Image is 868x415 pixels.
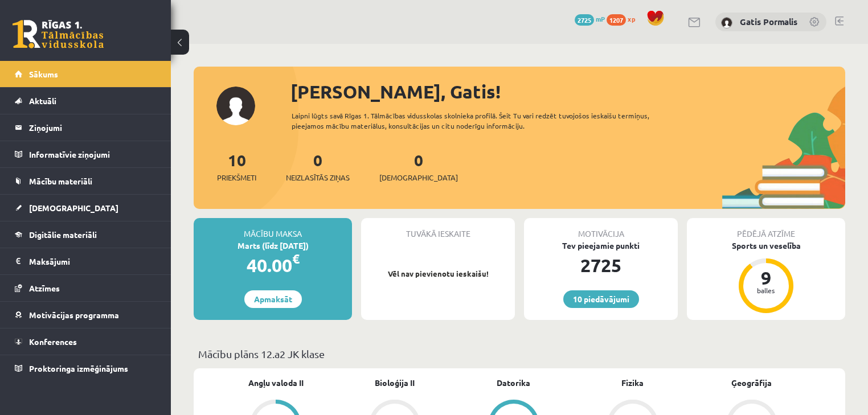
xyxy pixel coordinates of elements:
a: Bioloģija II [375,377,415,389]
a: 10Priekšmeti [217,150,256,183]
div: [PERSON_NAME], Gatis! [290,78,845,105]
span: [DEMOGRAPHIC_DATA] [379,172,458,183]
div: Pēdējā atzīme [687,218,845,240]
span: xp [628,14,635,23]
span: Digitālie materiāli [29,229,97,240]
a: [DEMOGRAPHIC_DATA] [15,195,157,221]
legend: Informatīvie ziņojumi [29,141,157,167]
a: Angļu valoda II [248,377,304,389]
div: Tev pieejamie punkti [524,240,678,252]
div: Tuvākā ieskaite [361,218,515,240]
a: Mācību materiāli [15,168,157,194]
a: Ģeogrāfija [731,377,772,389]
span: Priekšmeti [217,172,256,183]
a: Aktuāli [15,88,157,114]
a: Informatīvie ziņojumi [15,141,157,167]
div: Laipni lūgts savā Rīgas 1. Tālmācības vidusskolas skolnieka profilā. Šeit Tu vari redzēt tuvojošo... [292,110,682,131]
div: balles [749,287,783,294]
span: Konferences [29,336,77,347]
a: Atzīmes [15,275,157,301]
p: Mācību plāns 12.a2 JK klase [198,346,841,361]
a: 1207 xp [607,14,641,23]
legend: Ziņojumi [29,114,157,141]
span: mP [596,14,605,23]
span: Motivācijas programma [29,310,119,320]
span: 2725 [575,14,594,26]
p: Vēl nav pievienotu ieskaišu! [367,268,509,280]
a: Proktoringa izmēģinājums [15,355,157,381]
div: Mācību maksa [194,218,352,240]
div: 40.00 [194,252,352,279]
a: 0[DEMOGRAPHIC_DATA] [379,150,458,183]
div: Motivācija [524,218,678,240]
span: Sākums [29,69,58,79]
span: Atzīmes [29,283,60,293]
span: 1207 [607,14,626,26]
a: Gatis Pormalis [740,16,797,27]
a: Datorika [497,377,530,389]
div: 9 [749,269,783,287]
div: 2725 [524,252,678,279]
span: € [292,250,300,267]
a: Maksājumi [15,248,157,274]
a: 2725 mP [575,14,605,23]
a: Digitālie materiāli [15,221,157,248]
span: [DEMOGRAPHIC_DATA] [29,203,118,213]
span: Aktuāli [29,96,56,106]
a: Motivācijas programma [15,302,157,328]
img: Gatis Pormalis [721,17,732,28]
a: Apmaksāt [244,290,302,308]
span: Neizlasītās ziņas [286,172,350,183]
a: Fizika [621,377,644,389]
a: Konferences [15,328,157,355]
a: 10 piedāvājumi [563,290,639,308]
span: Mācību materiāli [29,176,92,186]
div: Marts (līdz [DATE]) [194,240,352,252]
a: Sākums [15,61,157,87]
a: 0Neizlasītās ziņas [286,150,350,183]
legend: Maksājumi [29,248,157,274]
div: Sports un veselība [687,240,845,252]
a: Rīgas 1. Tālmācības vidusskola [13,20,104,48]
span: Proktoringa izmēģinājums [29,363,128,373]
a: Sports un veselība 9 balles [687,240,845,315]
a: Ziņojumi [15,114,157,141]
